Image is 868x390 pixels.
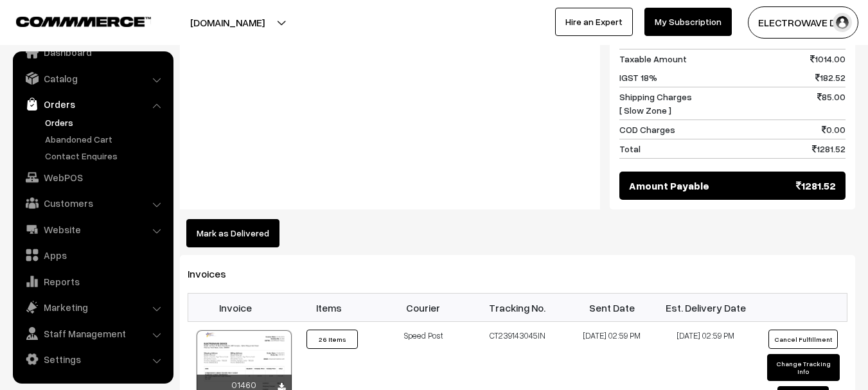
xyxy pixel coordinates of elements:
a: Orders [42,116,169,129]
th: Sent Date [565,294,659,322]
button: [DOMAIN_NAME] [145,6,310,39]
a: Settings [16,348,169,371]
a: Contact Enquires [42,149,169,163]
a: My Subscription [644,8,732,36]
a: Customers [16,191,169,215]
span: 85.00 [817,90,846,117]
span: Total [619,142,641,155]
a: Reports [16,270,169,293]
th: Courier [376,294,471,322]
span: 1281.52 [812,142,846,155]
span: 0.00 [822,123,846,136]
img: COMMMERCE [16,17,151,26]
button: ELECTROWAVE DE… [748,6,858,39]
span: 1281.52 [796,178,836,193]
th: Items [282,294,376,322]
span: COD Charges [619,123,675,136]
span: Amount Payable [629,178,709,193]
span: IGST 18% [619,71,657,84]
button: 26 Items [306,330,358,349]
a: Orders [16,93,169,116]
a: Marketing [16,296,169,319]
a: Abandoned Cart [42,132,169,146]
button: Mark as Delivered [186,219,279,247]
img: user [833,13,852,32]
a: Catalog [16,67,169,90]
a: Website [16,218,169,241]
a: Hire an Expert [555,8,633,36]
a: Staff Management [16,322,169,345]
th: Est. Delivery Date [659,294,753,322]
a: COMMMERCE [16,13,128,28]
a: Dashboard [16,40,169,64]
a: Apps [16,244,169,267]
span: Taxable Amount [619,52,687,66]
span: 1014.00 [810,52,846,66]
span: 182.52 [815,71,846,84]
th: Tracking No. [470,294,565,322]
button: Change Tracking Info [767,354,840,381]
span: Shipping Charges [ Slow Zone ] [619,90,692,117]
button: Cancel Fulfillment [768,330,838,349]
th: Invoice [188,294,283,322]
a: WebPOS [16,166,169,189]
span: Invoices [188,267,242,280]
